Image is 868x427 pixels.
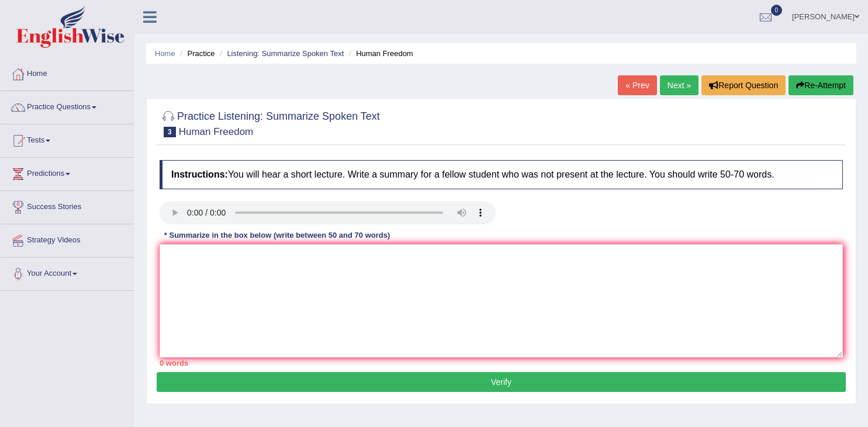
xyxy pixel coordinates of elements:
[771,5,783,16] span: 0
[171,169,228,179] b: Instructions:
[160,160,843,189] h4: You will hear a short lecture. Write a summary for a fellow student who was not present at the le...
[227,49,344,58] a: Listening: Summarize Spoken Text
[1,124,134,154] a: Tests
[164,127,176,137] span: 3
[1,258,134,287] a: Your Account
[1,158,134,187] a: Predictions
[1,224,134,254] a: Strategy Videos
[1,191,134,220] a: Success Stories
[789,75,853,95] button: Re-Attempt
[660,75,698,95] a: Next »
[160,230,395,241] div: * Summarize in the box below (write between 50 and 70 words)
[160,108,380,137] h2: Practice Listening: Summarize Spoken Text
[177,48,215,59] li: Practice
[346,48,413,59] li: Human Freedom
[157,372,846,392] button: Verify
[155,49,175,58] a: Home
[179,126,254,137] small: Human Freedom
[1,58,134,87] a: Home
[1,91,134,120] a: Practice Questions
[701,75,786,95] button: Report Question
[618,75,656,95] a: « Prev
[160,357,843,369] div: 0 words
